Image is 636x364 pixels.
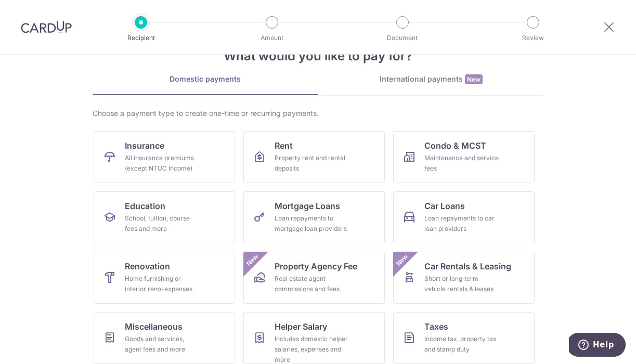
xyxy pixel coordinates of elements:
[93,108,544,119] div: Choose a payment type to create one-time or recurring payments.
[93,47,544,66] h4: What would you like to pay for?
[94,191,235,243] a: EducationSchool, tuition, course fees and more
[21,21,72,33] img: CardUp
[318,74,544,85] div: International payments
[393,191,535,243] a: Car LoansLoan repayments to car loan providers
[233,33,310,43] p: Amount
[275,274,349,294] div: Real estate agent commissions and fees
[424,153,499,174] div: Maintenance and service fees
[94,252,235,304] a: RenovationHome furnishing or interior reno-expenses
[495,33,572,43] p: Review
[243,191,385,243] a: Mortgage LoansLoan repayments to mortgage loan providers
[243,252,261,269] span: New
[393,131,535,183] a: Condo & MCSTMaintenance and service fees
[24,7,45,17] span: Help
[275,260,357,272] span: Property Agency Fee
[393,252,410,269] span: New
[102,33,179,43] p: Recipient
[125,320,183,333] span: Miscellaneous
[275,200,340,212] span: Mortgage Loans
[125,274,200,294] div: Home furnishing or interior reno-expenses
[93,74,318,84] div: Domestic payments
[125,213,200,234] div: School, tuition, course fees and more
[424,260,511,272] span: Car Rentals & Leasing
[243,252,385,304] a: Property Agency FeeReal estate agent commissions and feesNew
[243,312,385,364] a: Helper SalaryIncludes domestic helper salaries, expenses and more
[125,260,170,272] span: Renovation
[275,320,327,333] span: Helper Salary
[125,334,200,355] div: Goods and services, agent fees and more
[364,33,441,43] p: Document
[393,252,535,304] a: Car Rentals & LeasingShort or long‑term vehicle rentals & leasesNew
[569,333,626,359] iframe: Opens a widget where you can find more information
[94,312,235,364] a: MiscellaneousGoods and services, agent fees and more
[424,274,499,294] div: Short or long‑term vehicle rentals & leases
[275,213,349,234] div: Loan repayments to mortgage loan providers
[125,153,200,174] div: All insurance premiums (except NTUC Income)
[275,139,293,152] span: Rent
[424,139,486,152] span: Condo & MCST
[243,131,385,183] a: RentProperty rent and rental deposits
[94,131,235,183] a: InsuranceAll insurance premiums (except NTUC Income)
[424,334,499,355] div: Income tax, property tax and stamp duty
[275,153,349,174] div: Property rent and rental deposits
[424,200,465,212] span: Car Loans
[125,200,165,212] span: Education
[424,320,448,333] span: Taxes
[424,213,499,234] div: Loan repayments to car loan providers
[125,139,164,152] span: Insurance
[465,74,483,84] span: New
[393,312,535,364] a: TaxesIncome tax, property tax and stamp duty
